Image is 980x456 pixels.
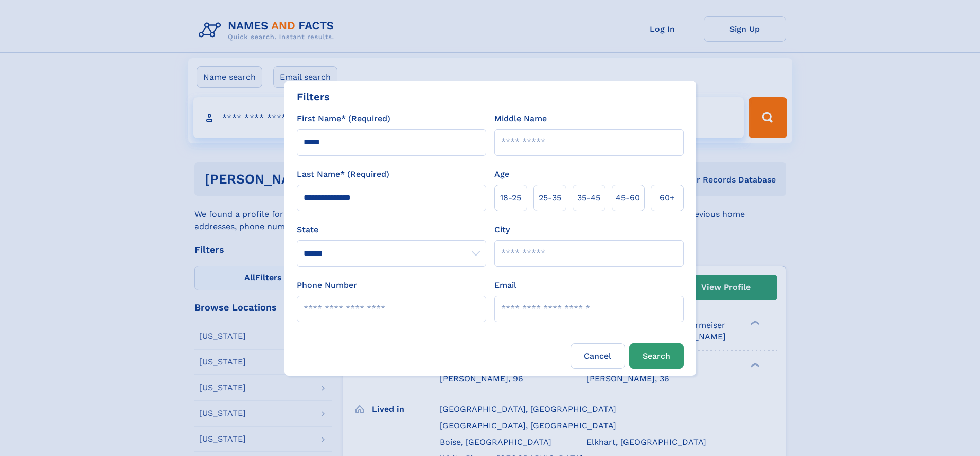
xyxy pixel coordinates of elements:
label: First Name* (Required) [297,113,390,125]
button: Search [629,343,684,369]
span: 60+ [660,192,675,204]
span: 45‑60 [616,192,640,204]
label: City [494,224,510,236]
label: Last Name* (Required) [297,168,389,180]
div: Filters [297,89,330,104]
span: 25‑35 [539,192,561,204]
label: Middle Name [494,113,547,125]
span: 35‑45 [577,192,600,204]
label: Email [494,279,516,291]
span: 18‑25 [500,192,521,204]
label: Phone Number [297,279,357,291]
label: Age [494,168,509,180]
label: Cancel [571,343,625,369]
label: State [297,224,486,236]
